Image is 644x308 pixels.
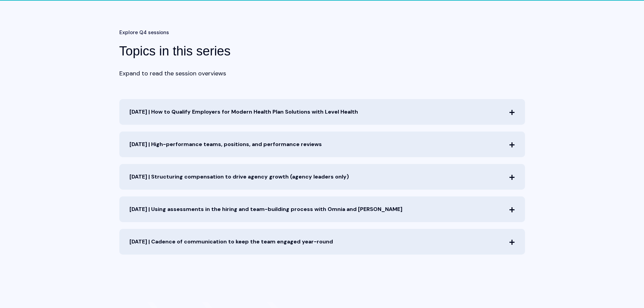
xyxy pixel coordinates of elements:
[119,68,226,79] span: Expand to read the session overviews
[119,164,525,190] span: [DATE] | Structuring compensation to drive agency growth (agency leaders only)
[119,43,346,60] h2: Topics in this series
[119,196,525,222] span: [DATE] | Using assessments in the hiring and team-building process with Omnia and [PERSON_NAME]
[119,99,525,125] span: [DATE] | How to Qualify Employers for Modern Health Plan Solutions with Level Health
[119,132,525,157] span: [DATE] | High-performance teams, positions, and performance reviews
[119,28,169,38] span: Explore Q4 sessions
[119,229,525,255] span: [DATE] | Cadence of communication to keep the team engaged year-round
